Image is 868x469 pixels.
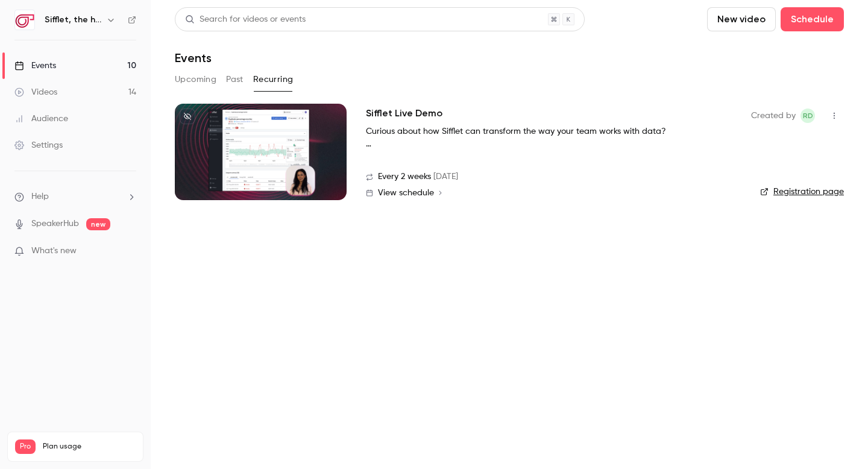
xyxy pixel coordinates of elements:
[31,245,77,257] span: What's new
[175,70,216,89] button: Upcoming
[226,70,244,89] button: Past
[15,10,34,30] img: Sifflet, the holistic data observability platform
[86,218,110,230] span: new
[31,190,49,203] span: Help
[14,86,57,98] div: Videos
[175,51,212,65] h1: Events
[800,109,815,123] span: Romain Doutriaux
[366,188,732,198] a: View schedule
[378,171,431,183] span: Every 2 weeks
[122,246,136,257] iframe: Noticeable Trigger
[433,171,458,183] span: [DATE]
[707,7,776,31] button: New video
[14,139,63,151] div: Settings
[14,113,68,125] div: Audience
[185,13,306,26] div: Search for videos or events
[45,14,101,26] h6: Sifflet, the holistic data observability platform
[14,190,136,203] li: help-dropdown-opener
[253,70,294,89] button: Recurring
[803,109,813,123] span: RD
[366,125,728,138] p: Curious about how Sifflet can transform the way your team works with data?
[378,189,434,197] span: View schedule
[781,7,844,31] button: Schedule
[15,439,36,454] span: Pro
[43,442,136,452] span: Plan usage
[751,109,796,123] span: Created by
[31,218,79,230] a: SpeakerHub
[14,60,56,72] div: Events
[760,186,844,198] a: Registration page
[366,106,442,121] a: Sifflet Live Demo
